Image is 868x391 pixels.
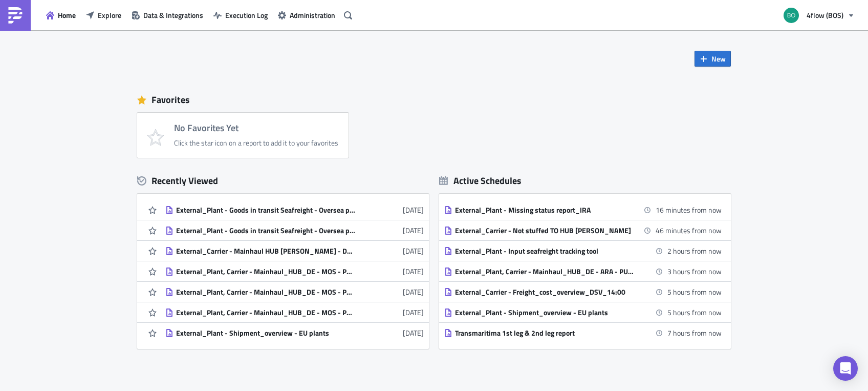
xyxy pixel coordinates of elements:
[98,10,121,20] span: Explore
[455,246,634,256] div: External_Plant - Input seafreight tracking tool
[455,287,634,297] div: External_Carrier - Freight_cost_overview_DSV_14:00
[225,10,268,20] span: Execution Log
[165,241,424,261] a: External_Carrier - Mainhaul HUB [PERSON_NAME] - Daily GW[DATE]
[176,328,355,338] div: External_Plant - Shipment_overview - EU plants
[126,7,208,23] button: Data & Integrations
[7,7,24,24] img: PushMetrics
[165,302,424,322] a: External_Plant, Carrier - Mainhaul_HUB_DE - MOS - PU [DATE] - DEL [DATE][DATE]
[656,225,722,236] time: 2025-09-08 10:00
[807,10,843,20] span: 4flow (BOS)
[174,123,338,133] h4: No Favorites Yet
[41,7,81,23] button: Home
[165,220,424,240] a: External_Plant - Goods in transit Seafreight - Oversea plants[DATE]
[176,226,355,235] div: External_Plant - Goods in transit Seafreight - Oversea plants
[403,266,424,277] time: 2025-09-03T11:32:00Z
[667,245,722,256] time: 2025-09-08 11:00
[656,204,722,215] time: 2025-09-08 09:30
[403,225,424,236] time: 2025-09-05T14:47:16Z
[58,10,76,20] span: Home
[273,7,340,23] button: Administration
[455,328,634,338] div: Transmaritima 1st leg & 2nd leg report
[455,226,634,235] div: External_Carrier - Not stuffed TO HUB [PERSON_NAME]
[667,327,722,338] time: 2025-09-08 16:00
[783,7,800,24] img: Avatar
[165,200,424,220] a: External_Plant - Goods in transit Seafreight - Oversea plants_IRA[DATE]
[444,323,722,343] a: Transmaritima 1st leg & 2nd leg report7 hours from now
[455,267,634,276] div: External_Plant, Carrier - Mainhaul_HUB_DE - ARA - PU [DATE] - DEL [DATE]
[455,205,634,215] div: External_Plant - Missing status report_IRA
[290,10,335,20] span: Administration
[403,245,424,256] time: 2025-09-05T14:37:14Z
[667,286,722,297] time: 2025-09-08 14:00
[444,261,722,281] a: External_Plant, Carrier - Mainhaul_HUB_DE - ARA - PU [DATE] - DEL [DATE]3 hours from now
[444,200,722,220] a: External_Plant - Missing status report_IRA16 minutes from now
[667,307,722,318] time: 2025-09-08 14:30
[143,10,203,20] span: Data & Integrations
[176,267,355,276] div: External_Plant, Carrier - Mainhaul_HUB_DE - MOS - PU [DATE] - DEL [DATE]
[176,287,355,297] div: External_Plant, Carrier - Mainhaul_HUB_DE - MOS - PU [DATE] - DEL [DATE]
[403,204,424,215] time: 2025-09-05T14:47:22Z
[667,266,722,277] time: 2025-09-08 12:00
[165,261,424,281] a: External_Plant, Carrier - Mainhaul_HUB_DE - MOS - PU [DATE] - DEL [DATE][DATE]
[711,53,726,64] span: New
[165,282,424,302] a: External_Plant, Carrier - Mainhaul_HUB_DE - MOS - PU [DATE] - DEL [DATE][DATE]
[455,308,634,317] div: External_Plant - Shipment_overview - EU plants
[81,7,126,23] button: Explore
[176,246,355,256] div: External_Carrier - Mainhaul HUB [PERSON_NAME] - Daily GW
[777,4,860,27] button: 4flow (BOS)
[444,220,722,240] a: External_Carrier - Not stuffed TO HUB [PERSON_NAME]46 minutes from now
[137,92,731,108] div: Favorites
[176,205,355,215] div: External_Plant - Goods in transit Seafreight - Oversea plants_IRA
[176,308,355,317] div: External_Plant, Carrier - Mainhaul_HUB_DE - MOS - PU [DATE] - DEL [DATE]
[444,241,722,261] a: External_Plant - Input seafreight tracking tool2 hours from now
[208,7,273,23] button: Execution Log
[137,173,429,189] div: Recently Viewed
[165,323,424,343] a: External_Plant - Shipment_overview - EU plants[DATE]
[444,302,722,322] a: External_Plant - Shipment_overview - EU plants5 hours from now
[833,356,858,381] div: Open Intercom Messenger
[439,175,522,187] div: Active Schedules
[444,282,722,302] a: External_Carrier - Freight_cost_overview_DSV_14:005 hours from now
[174,138,338,148] div: Click the star icon on a report to add it to your favorites
[403,327,424,338] time: 2025-09-03T11:13:06Z
[695,51,731,67] button: New
[403,286,424,297] time: 2025-09-03T11:30:55Z
[403,307,424,318] time: 2025-09-03T11:29:33Z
